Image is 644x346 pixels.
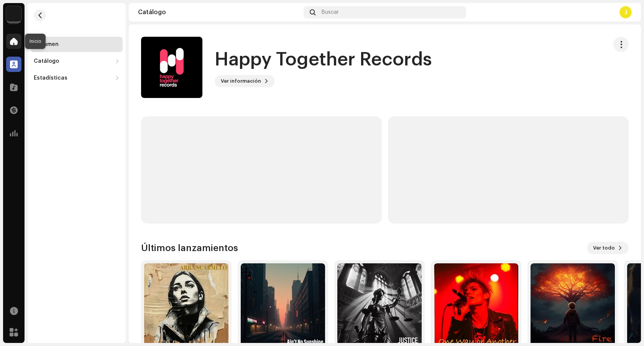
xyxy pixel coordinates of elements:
[322,9,339,15] span: Buscar
[34,75,67,81] div: Estadísticas
[31,37,123,52] re-m-nav-item: Resumen
[31,70,123,86] re-m-nav-dropdown: Estadísticas
[619,6,632,18] div: J
[6,6,21,21] img: edd8793c-a1b1-4538-85bc-e24b6277bc1e
[141,242,238,254] h3: Últimos lanzamientos
[138,9,301,15] div: Catálogo
[34,41,59,47] div: Resumen
[587,242,629,254] button: Ver todo
[141,37,202,98] img: 67997c84-ee79-474d-9bed-cd333021107d
[215,47,432,72] h1: Happy Together Records
[31,54,123,69] re-m-nav-dropdown: Catálogo
[34,58,59,64] div: Catálogo
[215,75,275,87] button: Ver información
[593,240,615,256] span: Ver todo
[221,73,261,89] span: Ver información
